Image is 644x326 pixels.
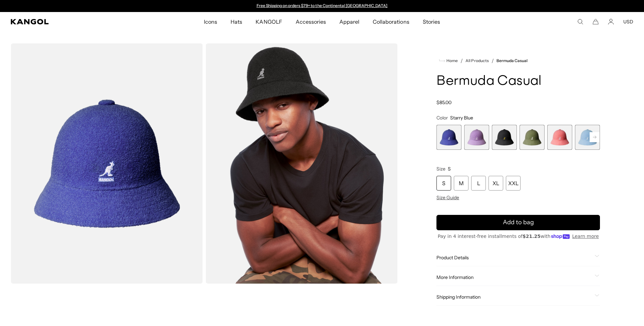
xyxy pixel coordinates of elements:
[436,166,445,172] span: Size
[257,3,388,8] a: Free Shipping on orders $79+ to the Continental [GEOGRAPHIC_DATA]
[575,125,600,150] label: Glacier
[206,43,398,284] img: black
[436,294,592,300] span: Shipping Information
[423,12,440,31] span: Stories
[608,19,614,25] a: Account
[256,12,282,31] span: KANGOLF
[436,195,459,201] span: Size Guide
[575,125,600,150] div: 6 of 12
[373,12,409,31] span: Collaborations
[623,19,633,25] button: USD
[520,125,545,150] label: Oil Green
[577,19,583,25] summary: Search here
[489,176,503,191] div: XL
[416,12,447,31] a: Stories
[436,115,448,121] span: Color
[436,215,600,230] button: Add to bag
[593,19,599,25] button: Cart
[436,57,600,65] nav: breadcrumbs
[465,58,489,63] a: All Products
[489,57,494,65] li: /
[547,125,572,150] label: Pepto
[439,58,458,64] a: Home
[464,125,489,150] label: Digital Lavender
[436,125,461,150] div: 1 of 12
[454,176,468,191] div: M
[464,125,489,150] div: 2 of 12
[520,125,545,150] div: 4 of 12
[249,12,289,31] a: KANGOLF
[436,274,592,280] span: More Information
[11,19,135,24] a: Kangol
[224,12,249,31] a: Hats
[204,12,217,31] span: Icons
[458,57,463,65] li: /
[339,12,359,31] span: Apparel
[253,3,391,9] div: 1 of 2
[231,12,242,31] span: Hats
[11,43,203,284] img: color-starry-blue
[506,176,521,191] div: XXL
[503,218,534,227] span: Add to bag
[445,58,458,63] span: Home
[253,3,391,9] slideshow-component: Announcement bar
[296,12,326,31] span: Accessories
[197,12,224,31] a: Icons
[333,12,366,31] a: Apparel
[450,115,473,121] span: Starry Blue
[436,74,600,89] h1: Bermuda Casual
[492,125,517,150] div: 3 of 12
[289,12,333,31] a: Accessories
[471,176,486,191] div: L
[436,255,592,261] span: Product Details
[436,99,451,105] span: $85.00
[492,125,517,150] label: Black/Gold
[547,125,572,150] div: 5 of 12
[253,3,391,9] div: Announcement
[448,166,451,172] span: S
[436,176,451,191] div: S
[436,125,461,150] label: Starry Blue
[497,58,528,63] a: Bermuda Casual
[366,12,416,31] a: Collaborations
